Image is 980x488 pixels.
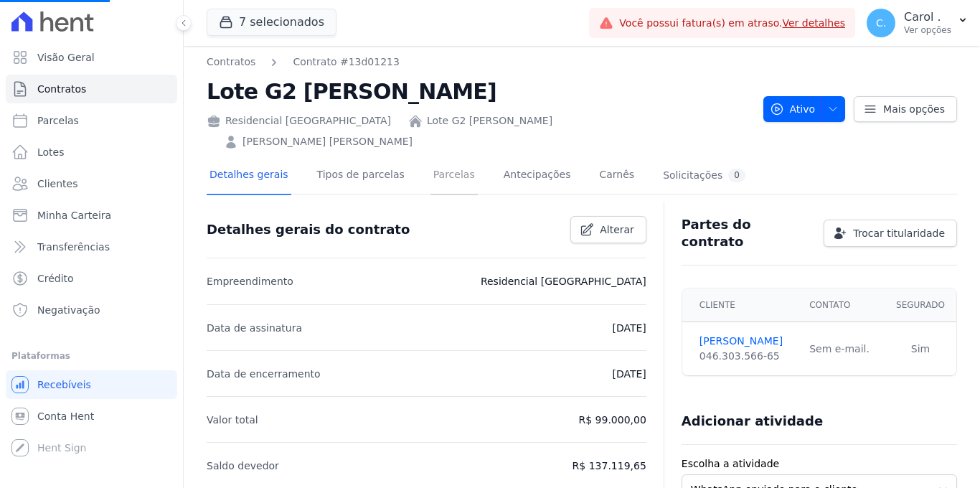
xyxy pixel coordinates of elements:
[37,208,111,222] span: Minha Carteira
[207,55,400,70] nav: Breadcrumb
[37,50,95,65] span: Visão Geral
[11,347,171,365] div: Plataformas
[293,55,400,70] a: Contrato #13d01213
[207,113,391,128] div: Residencial [GEOGRAPHIC_DATA]
[824,220,957,247] a: Trocar titularidade
[612,365,646,383] p: [DATE]
[770,96,816,122] span: Ativo
[37,177,77,191] span: Clientes
[207,9,336,36] button: 7 selecionados
[699,334,792,349] a: [PERSON_NAME]
[596,157,637,195] a: Carnês
[37,240,110,254] span: Transferências
[855,3,980,43] button: C. Carol . Ver opções
[876,18,886,28] span: C.
[600,222,634,237] span: Alterar
[682,456,957,471] label: Escolha a atividade
[660,157,748,195] a: Solicitações0
[801,288,885,322] th: Contato
[6,106,177,135] a: Parcelas
[6,75,177,103] a: Contratos
[6,264,177,293] a: Crédito
[501,157,574,195] a: Antecipações
[207,55,752,70] nav: Breadcrumb
[207,55,255,70] a: Contratos
[763,96,846,122] button: Ativo
[37,82,86,96] span: Contratos
[37,271,74,286] span: Crédito
[207,221,410,238] h3: Detalhes gerais do contrato
[782,17,845,29] a: Ver detalhes
[682,413,823,430] h3: Adicionar atividade
[579,411,646,428] p: R$ 99.000,00
[573,457,646,474] p: R$ 137.119,65
[207,457,279,474] p: Saldo devedor
[570,216,646,243] a: Alterar
[619,16,845,31] span: Você possui fatura(s) em atraso.
[682,288,801,322] th: Cliente
[6,138,177,166] a: Lotes
[885,288,956,322] th: Segurado
[682,216,812,250] h3: Partes do contrato
[207,411,258,428] p: Valor total
[427,113,552,128] a: Lote G2 [PERSON_NAME]
[207,75,752,108] h2: Lote G2 [PERSON_NAME]
[37,409,94,423] span: Conta Hent
[663,169,745,182] div: Solicitações
[481,273,646,290] p: Residencial [GEOGRAPHIC_DATA]
[207,319,302,337] p: Data de assinatura
[6,296,177,324] a: Negativação
[885,322,956,376] td: Sim
[6,370,177,399] a: Recebíveis
[207,157,291,195] a: Detalhes gerais
[6,402,177,431] a: Conta Hent
[207,365,321,383] p: Data de encerramento
[801,322,885,376] td: Sem e-mail.
[854,96,957,122] a: Mais opções
[207,273,293,290] p: Empreendimento
[6,201,177,230] a: Minha Carteira
[728,169,745,182] div: 0
[904,24,951,36] p: Ver opções
[612,319,646,337] p: [DATE]
[853,226,945,240] span: Trocar titularidade
[904,10,951,24] p: Carol .
[883,102,945,116] span: Mais opções
[6,43,177,72] a: Visão Geral
[699,349,792,364] div: 046.303.566-65
[37,377,91,392] span: Recebíveis
[37,303,100,317] span: Negativação
[242,134,413,149] a: [PERSON_NAME] [PERSON_NAME]
[6,233,177,261] a: Transferências
[6,169,177,198] a: Clientes
[430,157,478,195] a: Parcelas
[37,145,65,159] span: Lotes
[37,113,79,128] span: Parcelas
[314,157,407,195] a: Tipos de parcelas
